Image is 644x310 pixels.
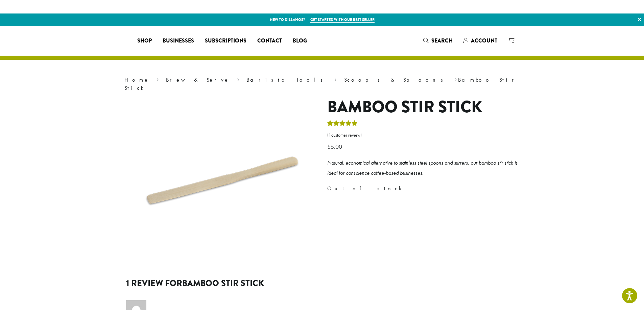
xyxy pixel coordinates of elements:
[126,278,518,288] h2: 1 review for
[237,74,239,84] span: ›
[166,76,230,83] a: Brew & Serve
[471,37,497,45] span: Account
[329,132,331,138] span: 1
[182,277,264,289] span: Bamboo Stir Stick
[344,76,448,83] a: Scoops & Spoons
[310,17,375,23] a: Get started with our best seller
[132,35,157,46] a: Shop
[137,37,152,45] span: Shop
[157,74,159,84] span: ›
[205,37,246,45] span: Subscriptions
[257,37,282,45] span: Contact
[124,76,520,92] nav: Breadcrumb
[327,132,520,139] a: (1customer review)
[163,37,194,45] span: Businesses
[455,74,457,84] span: ›
[431,37,453,45] span: Search
[124,76,149,83] a: Home
[327,143,344,150] bdi: 5.00
[327,143,331,150] span: $
[635,13,644,26] a: ×
[327,184,520,194] p: Out of stock
[293,37,307,45] span: Blog
[327,119,358,130] div: Rated 5.00 out of 5
[327,97,520,117] h1: Bamboo Stir Stick
[418,35,458,46] a: Search
[246,76,327,83] a: Barista Tools
[334,74,337,84] span: ›
[136,97,305,266] img: Bamboo Stir Stick
[327,159,518,176] em: Natural, economical alternative to stainless steel spoons and stirrers, our bamboo stir stick is ...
